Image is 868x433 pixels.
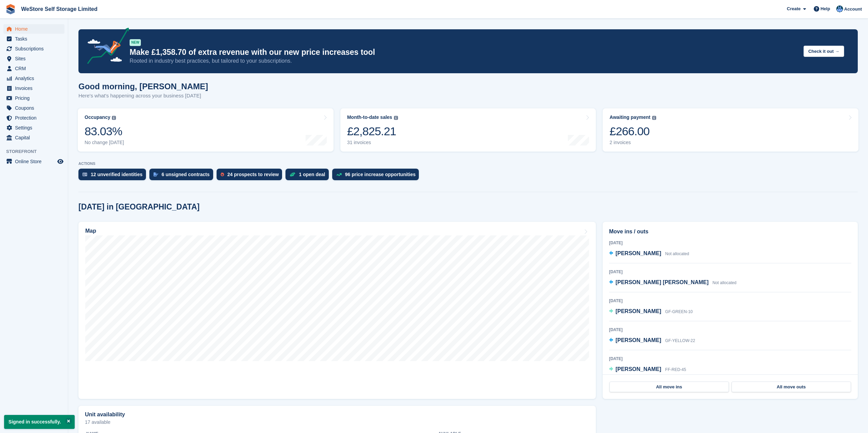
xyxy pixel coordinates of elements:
h1: Good morning, [PERSON_NAME] [78,82,208,91]
a: Preview store [56,157,64,166]
span: Subscriptions [15,44,56,53]
div: 24 prospects to review [227,172,279,177]
a: menu [3,34,64,44]
a: 12 unverified identities [78,169,149,184]
span: FF-RED-45 [665,367,686,372]
a: 1 open deal [285,169,332,184]
img: price_increase_opportunities-93ffe204e8149a01c8c9dc8f82e8f89637d9d84a8eef4429ea346261dce0b2c0.svg [336,173,342,176]
span: GF-YELLOW-22 [665,338,695,343]
a: menu [3,24,64,34]
a: Awaiting payment £266.00 2 invoices [603,108,858,152]
a: WeStore Self Storage Limited [18,3,100,15]
div: 31 invoices [347,140,398,145]
a: 24 prospects to review [217,169,286,184]
span: [PERSON_NAME] [616,337,661,343]
a: All move outs [732,382,851,392]
span: Online Store [15,157,56,166]
div: 2 invoices [609,140,656,145]
span: Capital [15,133,56,142]
img: icon-info-grey-7440780725fd019a000dd9b08b2336e03edf1995a4989e88bcd33f0948082b44.svg [652,116,656,120]
span: Tasks [15,34,56,44]
div: 83.03% [85,124,124,138]
a: Occupancy 83.03% No change [DATE] [78,108,334,152]
div: Awaiting payment [609,114,650,120]
span: [PERSON_NAME] [616,366,661,372]
h2: Map [85,228,96,234]
div: £266.00 [609,124,656,138]
span: Home [15,24,56,34]
a: menu [3,157,64,166]
div: 96 price increase opportunities [345,172,416,177]
a: menu [3,123,64,133]
span: Account [844,6,862,13]
img: icon-info-grey-7440780725fd019a000dd9b08b2336e03edf1995a4989e88bcd33f0948082b44.svg [394,116,398,120]
a: menu [3,44,64,53]
a: menu [3,74,64,83]
a: menu [3,93,64,103]
div: [DATE] [609,356,851,362]
a: menu [3,113,64,123]
p: Make £1,358.70 of extra revenue with our new price increases tool [130,47,798,57]
div: [DATE] [609,269,851,275]
span: Analytics [15,74,56,83]
span: Storefront [6,148,68,155]
img: Joanne Goff [836,5,843,12]
a: Month-to-date sales £2,825.21 31 invoices [340,108,596,152]
a: [PERSON_NAME] [PERSON_NAME] Not allocated [609,278,736,287]
a: menu [3,54,64,63]
span: Help [821,5,830,12]
h2: Move ins / outs [609,228,851,236]
h2: [DATE] in [GEOGRAPHIC_DATA] [78,202,200,212]
p: Signed in successfully. [4,415,75,429]
img: stora-icon-8386f47178a22dfd0bd8f6a31ec36ba5ce8667c1dd55bd0f319d3a0aa187defe.svg [5,4,16,14]
span: GF-GREEN-10 [665,309,693,314]
p: 17 available [85,420,589,424]
img: contract_signature_icon-13c848040528278c33f63329250d36e43548de30e8caae1d1a13099fd9432cc5.svg [153,172,158,176]
a: [PERSON_NAME] Not allocated [609,249,689,258]
a: Map [78,222,596,399]
span: Coupons [15,103,56,113]
span: [PERSON_NAME] [616,250,661,256]
div: 1 open deal [299,172,325,177]
div: [DATE] [609,327,851,333]
span: Invoices [15,83,56,93]
div: 6 unsigned contracts [162,172,210,177]
span: Settings [15,123,56,133]
a: 6 unsigned contracts [149,169,217,184]
p: ACTIONS [78,161,858,166]
a: [PERSON_NAME] FF-RED-45 [609,365,686,374]
button: Check it out → [804,46,844,57]
a: menu [3,133,64,142]
a: menu [3,103,64,113]
span: Sites [15,54,56,63]
img: verify_identity-adf6edd0f0f0b5bbfe63781bf79b02c33cf7c696d77639b501bdc392416b5a36.svg [83,172,87,176]
p: Here's what's happening across your business [DATE] [78,92,208,100]
a: menu [3,83,64,93]
div: Month-to-date sales [347,114,392,120]
span: Pricing [15,93,56,103]
span: CRM [15,64,56,73]
a: All move ins [609,382,729,392]
span: Not allocated [712,280,736,285]
img: prospect-51fa495bee0391a8d652442698ab0144808aea92771e9ea1ae160a38d050c398.svg [221,172,224,176]
p: Rooted in industry best practices, but tailored to your subscriptions. [130,57,798,65]
span: [PERSON_NAME] [PERSON_NAME] [616,279,709,285]
img: deal-1b604bf984904fb50ccaf53a9ad4b4a5d6e5aea283cecdc64d6e3604feb123c2.svg [290,172,295,177]
a: [PERSON_NAME] GF-GREEN-10 [609,307,693,316]
div: No change [DATE] [85,140,124,145]
div: Occupancy [85,114,110,120]
span: Create [787,5,800,12]
div: [DATE] [609,240,851,246]
div: NEW [130,39,141,46]
div: 12 unverified identities [91,172,143,177]
h2: Unit availability [85,412,125,418]
a: menu [3,64,64,73]
span: Protection [15,113,56,123]
span: Not allocated [665,251,689,256]
div: £2,825.21 [347,124,398,138]
a: [PERSON_NAME] GF-YELLOW-22 [609,336,695,345]
div: [DATE] [609,298,851,304]
a: 96 price increase opportunities [332,169,423,184]
img: icon-info-grey-7440780725fd019a000dd9b08b2336e03edf1995a4989e88bcd33f0948082b44.svg [112,116,116,120]
img: price-adjustments-announcement-icon-8257ccfd72463d97f412b2fc003d46551f7dbcb40ab6d574587a9cd5c0d94... [82,28,129,66]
